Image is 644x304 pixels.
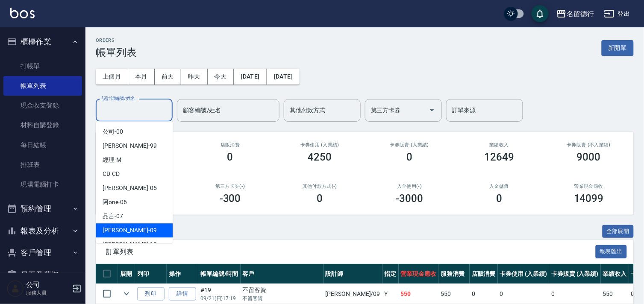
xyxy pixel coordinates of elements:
h2: 入金儲值 [465,184,534,189]
p: 不留客資 [243,295,321,302]
button: [DATE] [267,69,300,85]
th: 客戶 [241,264,323,284]
span: 訂單列表 [106,248,596,256]
h3: 12649 [484,151,514,163]
button: 預約管理 [3,198,82,220]
th: 操作 [167,264,198,284]
h3: 9000 [577,151,601,163]
td: 550 [438,284,470,304]
th: 列印 [135,264,167,284]
span: 品言 -07 [103,212,123,221]
button: 登出 [601,6,634,22]
label: 設計師編號/姓名 [102,95,135,102]
h2: 卡券販賣 (入業績) [375,142,444,148]
button: 本月 [128,69,155,85]
h3: 0 [496,193,502,205]
h3: 4250 [308,151,332,163]
a: 新開單 [602,44,634,52]
a: 現金收支登錄 [3,96,82,115]
span: CD -CD [103,170,120,178]
td: 0 [498,284,550,304]
th: 服務消費 [438,264,470,284]
h2: 其他付款方式(-) [285,184,355,189]
h3: 0 [406,151,412,163]
h5: 公司 [26,281,70,289]
h3: -300 [220,193,241,205]
th: 業績收入 [601,264,629,284]
td: #19 [198,284,241,304]
p: 服務人員 [26,289,70,297]
a: 帳單列表 [3,76,82,96]
a: 現場電腦打卡 [3,175,82,194]
span: [PERSON_NAME] -05 [103,184,156,193]
button: [DATE] [234,69,267,85]
div: 不留客資 [243,286,321,295]
div: 名留德行 [567,9,594,19]
span: 經理 -M [103,155,121,164]
a: 排班表 [3,155,82,175]
h3: 14099 [574,193,604,205]
th: 指定 [382,264,399,284]
td: [PERSON_NAME] /09 [323,284,382,304]
h3: -3000 [396,193,423,205]
span: 公司 -00 [103,127,123,136]
th: 店販消費 [470,264,498,284]
th: 設計師 [323,264,382,284]
button: 員工及薪資 [3,264,82,286]
button: 客戶管理 [3,242,82,264]
td: 550 [399,284,439,304]
a: 報表匯出 [596,247,627,255]
button: 上個月 [96,69,128,85]
h2: 卡券販賣 (不入業績) [554,142,623,148]
button: 櫃檯作業 [3,31,82,53]
td: 0 [470,284,498,304]
img: Logo [10,8,35,18]
button: expand row [120,287,133,300]
button: 報表匯出 [596,245,627,258]
td: Y [382,284,399,304]
a: 詳情 [169,287,196,301]
span: 阿one -06 [103,198,127,207]
h2: 營業現金應收 [554,184,623,189]
th: 展開 [118,264,135,284]
span: [PERSON_NAME] -09 [103,226,156,235]
button: 列印 [137,287,165,301]
h3: 0 [227,151,233,163]
td: 0 [549,284,601,304]
button: Open [425,103,439,117]
th: 營業現金應收 [399,264,439,284]
th: 卡券使用 (入業績) [498,264,550,284]
img: Person [7,280,24,297]
button: 今天 [208,69,234,85]
button: 報表及分析 [3,220,82,242]
button: 昨天 [181,69,208,85]
a: 打帳單 [3,56,82,76]
button: 名留德行 [553,5,597,23]
th: 帳單編號/時間 [198,264,241,284]
button: 前天 [155,69,181,85]
button: 全部展開 [603,225,634,238]
th: 卡券販賣 (入業績) [549,264,601,284]
h3: 帳單列表 [96,47,137,58]
h2: 第三方卡券(-) [196,184,265,189]
button: save [532,5,549,22]
button: 新開單 [602,40,634,56]
h2: 卡券使用 (入業績) [285,142,355,148]
h2: 店販消費 [196,142,265,148]
a: 每日結帳 [3,135,82,155]
h2: ORDERS [96,38,137,43]
span: [PERSON_NAME] -10 [103,240,156,249]
span: [PERSON_NAME] -99 [103,141,156,150]
h2: 業績收入 [465,142,534,148]
h3: 0 [317,193,323,205]
a: 材料自購登錄 [3,115,82,135]
td: 550 [601,284,629,304]
p: 09/21 (日) 17:19 [200,295,238,302]
h2: 入金使用(-) [375,184,444,189]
